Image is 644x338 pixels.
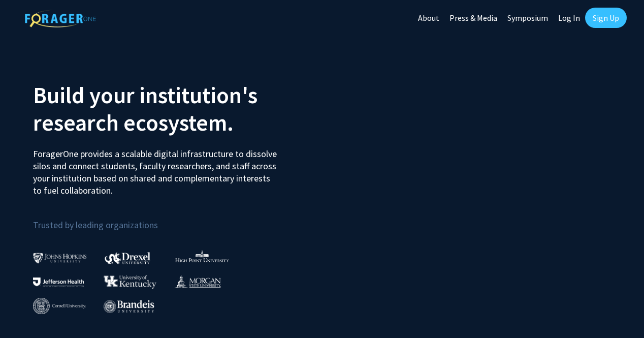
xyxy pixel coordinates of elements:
a: Sign Up [585,8,627,28]
img: University of Kentucky [104,275,156,289]
h2: Build your institution's research ecosystem. [33,81,314,136]
img: Morgan State University [174,275,221,288]
img: Johns Hopkins University [33,253,87,263]
img: Drexel University [105,252,150,264]
img: High Point University [175,250,229,262]
p: Trusted by leading organizations [33,205,314,233]
img: ForagerOne Logo [25,10,96,27]
img: Cornell University [33,298,86,315]
p: ForagerOne provides a scalable digital infrastructure to dissolve silos and connect students, fac... [33,140,281,197]
img: Thomas Jefferson University [33,278,84,287]
img: Brandeis University [104,300,154,313]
